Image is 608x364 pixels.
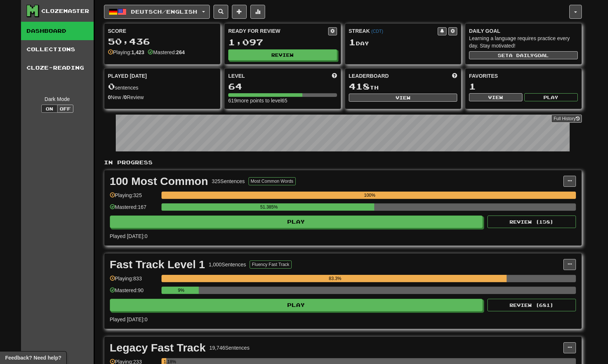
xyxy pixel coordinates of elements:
[176,49,185,55] strong: 264
[21,22,94,40] a: Dashboard
[110,192,158,204] div: Playing: 325
[349,82,458,91] div: th
[509,53,534,58] span: a daily
[228,49,337,60] button: Review
[228,82,337,91] div: 64
[108,82,217,91] div: sentences
[21,59,94,77] a: Cloze-Reading
[104,159,582,166] p: In Progress
[487,299,576,311] button: Review (681)
[27,95,88,103] div: Dark Mode
[108,37,217,46] div: 50,436
[110,203,158,216] div: Mastered: 167
[108,27,217,35] div: Score
[349,38,458,47] div: Day
[164,275,507,282] div: 83.3%
[249,177,296,185] button: Most Common Words
[487,216,576,228] button: Review (158)
[108,81,115,91] span: 0
[349,37,356,47] span: 1
[209,261,246,268] div: 1,000 Sentences
[349,81,370,91] span: 418
[469,72,578,80] div: Favorites
[41,7,89,15] div: Clozemaster
[108,94,217,101] div: New / Review
[110,287,158,299] div: Mastered: 90
[131,49,144,55] strong: 1,423
[108,94,111,100] strong: 0
[228,38,337,47] div: 1,097
[228,97,337,104] div: 619 more points to level 65
[110,216,483,228] button: Play
[469,27,578,35] div: Daily Goal
[110,259,205,270] div: Fast Track Level 1
[452,72,457,80] span: This week in points, UTC
[232,5,247,19] button: Add sentence to collection
[108,49,145,56] div: Playing:
[108,72,147,80] span: Played [DATE]
[250,260,291,269] button: Fluency Fast Track
[349,94,458,102] button: View
[41,105,58,113] button: On
[228,72,245,80] span: Level
[332,72,337,80] span: Score more points to level up
[349,72,389,80] span: Leaderboard
[349,27,438,35] div: Streak
[110,176,208,187] div: 100 Most Common
[524,93,578,101] button: Play
[469,51,578,59] button: Seta dailygoal
[110,275,158,287] div: Playing: 833
[148,49,185,56] div: Mastered:
[228,27,328,35] div: Ready for Review
[104,5,210,19] button: Deutsch/English
[131,8,197,15] span: Deutsch / English
[110,342,206,353] div: Legacy Fast Track
[164,192,576,199] div: 100%
[164,203,374,211] div: 51.385%
[551,115,581,123] a: Full History
[209,344,250,351] div: 19,746 Sentences
[371,29,383,34] a: (CDT)
[57,105,73,113] button: Off
[5,354,61,361] span: Open feedback widget
[21,40,94,59] a: Collections
[469,93,522,101] button: View
[110,316,147,322] span: Played [DATE]: 0
[124,94,127,100] strong: 0
[469,82,578,91] div: 1
[250,5,265,19] button: More stats
[212,178,245,185] div: 325 Sentences
[164,287,199,294] div: 9%
[469,35,578,49] div: Learning a language requires practice every day. Stay motivated!
[110,233,147,239] span: Played [DATE]: 0
[110,299,483,311] button: Play
[213,5,228,19] button: Search sentences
